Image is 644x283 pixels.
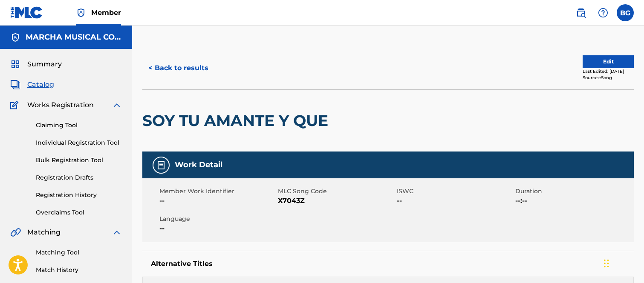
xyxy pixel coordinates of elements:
[601,242,644,283] iframe: Chat Widget
[27,80,54,90] span: Catalog
[156,160,166,170] img: Work Detail
[142,111,332,130] h2: SOY TU AMANTE Y QUE
[10,6,43,19] img: MLC Logo
[10,59,20,69] img: Summary
[36,156,122,165] a: Bulk Registration Tool
[36,173,122,182] a: Registration Drafts
[598,8,608,18] img: help
[36,121,122,130] a: Claiming Tool
[595,4,612,21] div: Help
[112,100,122,110] img: expand
[27,100,94,110] span: Works Registration
[604,251,609,276] div: Arrastrar
[572,4,589,21] a: Public Search
[159,214,276,223] span: Language
[36,266,122,274] a: Match History
[10,80,20,90] img: Catalog
[151,260,625,268] h5: Alternative Titles
[278,187,394,196] span: MLC Song Code
[397,187,513,196] span: ISWC
[583,55,634,68] button: Edit
[10,100,21,110] img: Works Registration
[159,223,276,234] span: --
[617,4,634,21] div: User Menu
[159,196,276,206] span: --
[620,172,644,240] iframe: Resource Center
[397,196,513,206] span: --
[36,191,122,200] a: Registration History
[91,8,121,17] span: Member
[76,8,86,18] img: Top Rightsholder
[36,248,122,257] a: Matching Tool
[278,196,394,206] span: X7043Z
[601,242,644,283] div: Widget de chat
[36,208,122,217] a: Overclaims Tool
[36,138,122,147] a: Individual Registration Tool
[10,80,54,90] a: CatalogCatalog
[10,32,20,43] img: Accounts
[583,74,634,81] div: Source: eSong
[583,68,634,74] div: Last Edited: [DATE]
[515,196,632,206] span: --:--
[159,187,276,196] span: Member Work Identifier
[10,227,21,237] img: Matching
[27,227,61,237] span: Matching
[26,32,122,42] h5: MARCHA MUSICAL CORP.
[175,160,222,170] h5: Work Detail
[576,8,586,18] img: search
[112,227,122,237] img: expand
[142,57,214,79] button: < Back to results
[515,187,632,196] span: Duration
[27,59,62,69] span: Summary
[10,59,62,69] a: SummarySummary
